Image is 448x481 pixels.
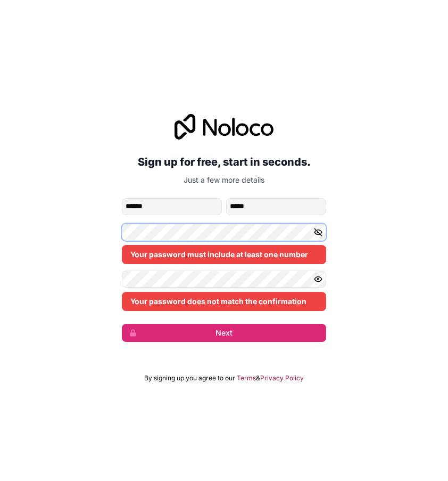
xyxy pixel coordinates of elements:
span: By signing up you agree to our [144,374,235,382]
input: given-name [122,198,222,215]
span: & [256,374,260,382]
input: Confirm password [122,271,326,288]
button: Next [122,324,326,342]
p: Just a few more details [122,175,326,185]
input: Password [122,224,326,241]
input: family-name [226,198,326,215]
h2: Sign up for free, start in seconds. [122,152,326,172]
a: Terms [237,374,256,382]
div: Your password must include at least one number [122,245,326,264]
div: Your password does not match the confirmation [122,292,326,311]
a: Privacy Policy [260,374,304,382]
